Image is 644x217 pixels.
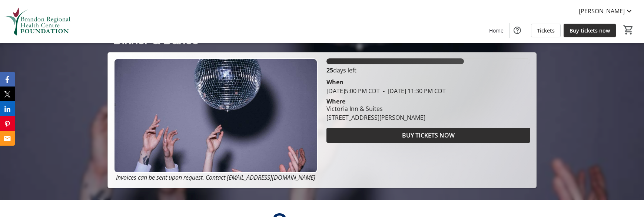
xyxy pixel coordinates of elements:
[326,98,345,104] div: Where
[570,27,610,34] span: Buy tickets now
[531,24,561,37] a: Tickets
[326,58,530,64] div: 67.439325% of fundraising goal reached
[380,87,388,95] span: -
[510,23,525,38] button: Help
[380,87,446,95] span: [DATE] 11:30 PM CDT
[326,66,530,75] p: days left
[326,113,425,122] div: [STREET_ADDRESS][PERSON_NAME]
[326,104,425,113] div: Victoria Inn & Suites
[483,24,509,37] a: Home
[564,24,616,37] a: Buy tickets now
[489,27,504,34] span: Home
[537,27,555,34] span: Tickets
[573,5,640,17] button: [PERSON_NAME]
[579,7,625,16] span: [PERSON_NAME]
[326,78,343,87] div: When
[622,23,635,37] button: Cart
[326,87,380,95] span: [DATE] 5:00 PM CDT
[4,3,70,40] img: Brandon Regional Health Centre Foundation's Logo
[116,173,315,182] em: Invoices can be sent upon request. Contact [EMAIL_ADDRESS][DOMAIN_NAME]
[326,128,530,143] button: BUY TICKETS NOW
[402,131,455,140] span: BUY TICKETS NOW
[326,66,333,74] span: 25
[114,58,318,173] img: Campaign CTA Media Photo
